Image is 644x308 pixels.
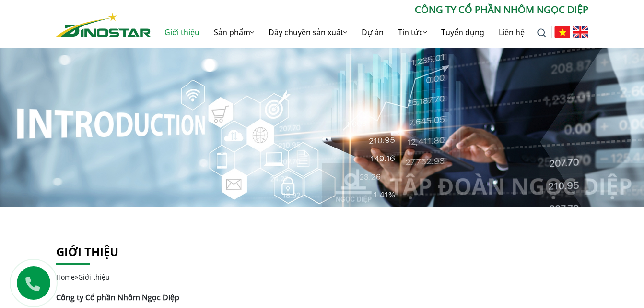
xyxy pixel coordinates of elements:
[56,272,110,282] span: »
[354,17,391,48] a: Dự án
[56,244,118,259] a: Giới thiệu
[56,272,75,282] a: Home
[151,2,588,17] p: CÔNG TY CỔ PHẦN NHÔM NGỌC DIỆP
[56,13,151,37] img: Nhôm Dinostar
[157,17,207,48] a: Giới thiệu
[391,17,434,48] a: Tin tức
[207,17,261,48] a: Sản phẩm
[554,26,570,38] img: Tiếng Việt
[537,28,547,38] img: search
[261,17,354,48] a: Dây chuyền sản xuất
[434,17,492,48] a: Tuyển dụng
[573,26,588,38] img: English
[492,17,532,48] a: Liên hệ
[56,292,179,303] strong: Công ty Cổ phần Nhôm Ngọc Diệp
[78,272,110,282] span: Giới thiệu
